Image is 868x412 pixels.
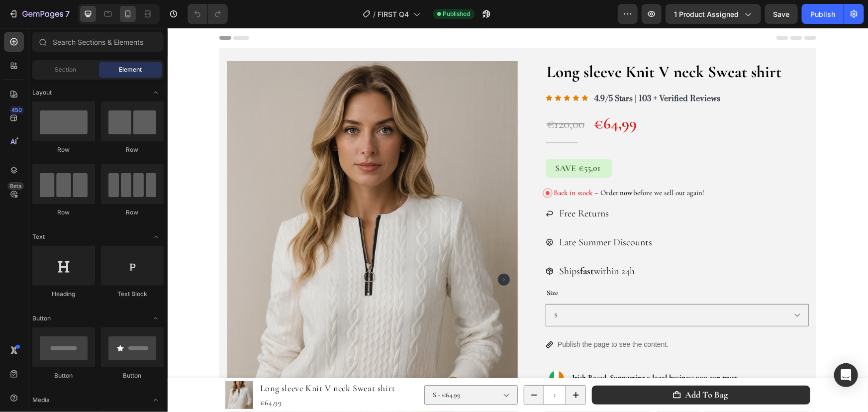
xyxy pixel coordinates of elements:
[443,9,471,18] span: Published
[382,343,396,358] img: gempages_533369149548659688-8724503e-6b8d-4581-9d3f-e39c4c20c75b.png
[452,160,465,170] strong: now
[101,290,164,299] div: Text Block
[32,232,45,241] span: Text
[168,28,868,412] iframe: Design area
[357,358,376,377] button: decrement
[32,314,51,323] span: Button
[391,234,484,252] p: Ships within 24h
[410,133,434,147] div: €55,01
[55,65,77,74] span: Section
[773,10,790,18] span: Save
[148,85,164,101] span: Toggle open
[378,160,641,170] div: – Order before we sell out again!
[101,145,164,154] div: Row
[674,9,739,19] span: 1 product assigned
[188,4,228,24] div: Undo/Redo
[7,182,24,190] div: Beta
[32,396,50,405] span: Media
[666,4,761,24] button: 1 product assigned
[32,145,95,154] div: Row
[391,177,484,195] p: Free Returns
[412,237,426,249] strong: fast
[101,371,164,380] div: Button
[390,311,501,322] p: Publish the page to see the content.
[765,4,798,24] button: Save
[386,133,410,148] div: SAVE
[148,310,164,326] span: Toggle open
[32,290,95,299] div: Heading
[32,88,52,97] span: Layout
[119,65,142,74] span: Element
[518,362,561,373] strong: Add To Bag
[374,9,376,19] span: /
[4,4,74,24] button: 7
[378,33,641,55] h1: Long sleeve Knit V neck Sweat shirt
[424,358,643,377] button: <strong>Add To Bag</strong>
[32,208,95,217] div: Row
[425,85,641,106] div: €64,99
[148,229,164,245] span: Toggle open
[810,9,835,19] div: Publish
[65,8,70,20] p: 7
[148,392,164,408] span: Toggle open
[101,208,164,217] div: Row
[386,160,425,170] span: Back in stock
[398,358,418,377] button: increment
[378,85,421,106] div: €120,00
[391,206,484,223] p: Late Summer Discounts
[378,258,391,272] legend: Size
[404,343,640,357] p: Irish Based. Supporting a local business you can trust.
[426,64,640,76] p: 4.9/5 Stars | 103 + Verified Reviews
[9,106,24,114] div: 450
[378,9,409,19] span: FIRST Q4
[330,246,342,258] button: Carousel Next Arrow
[834,363,858,387] div: Open Intercom Messenger
[802,4,844,24] button: Publish
[32,371,95,380] div: Button
[376,358,398,377] input: quantity
[32,32,164,52] input: Search Sections & Elements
